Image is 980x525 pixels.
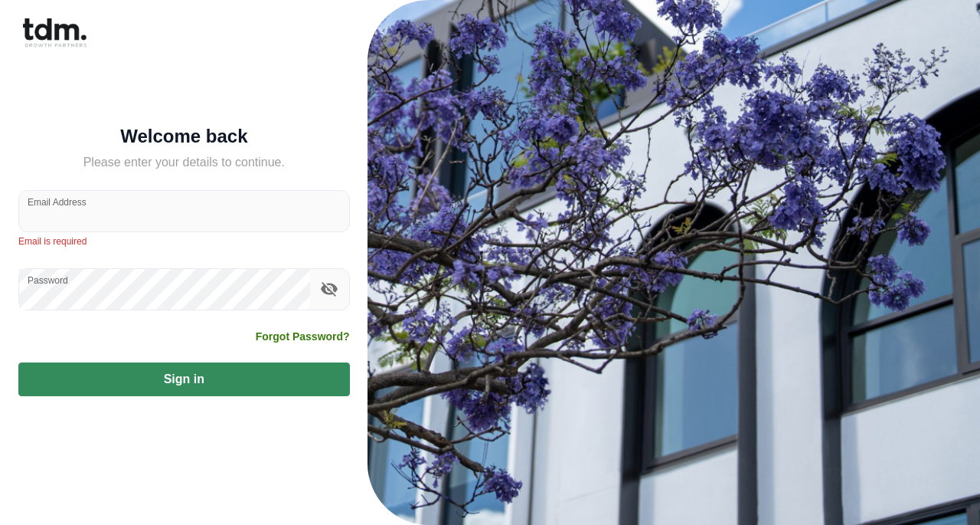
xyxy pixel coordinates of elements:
label: Email Address [28,195,87,208]
a: Forgot Password? [256,329,350,344]
p: Email is required [18,235,350,250]
button: Sign in [18,363,350,396]
h5: Welcome back [18,129,350,144]
h5: Please enter your details to continue. [18,153,350,172]
label: Password [28,274,68,287]
button: toggle password visibility [316,276,342,302]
